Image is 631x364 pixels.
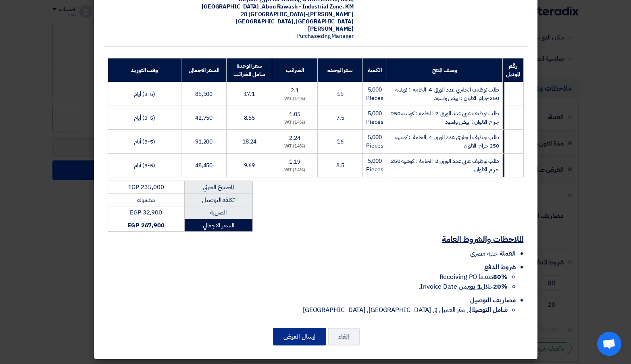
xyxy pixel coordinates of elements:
span: [PERSON_NAME] [308,25,354,33]
th: وقت التوريد [108,58,181,82]
span: 1.05 [289,110,300,119]
span: 91,200 [195,137,212,146]
span: مصاريف التوصيل [470,295,516,305]
span: العملة [500,249,515,258]
span: طلب توظيف انجليزي عدد الورق 4 الخامة : كوشيه 250 جرام الالوان : ابيض واسود [395,85,499,102]
span: 5,000 Pieces [366,133,383,150]
th: سعر الوحدة [318,58,363,82]
div: (14%) VAT [275,119,314,126]
span: 5,000 Pieces [366,85,383,102]
strong: EGP 267,900 [127,221,165,230]
span: طلب توظيف عربي عدد الورق 2 الخامة : كوشيه 250 جرام الالوان [391,157,499,174]
span: 2.24 [289,134,300,142]
span: 8.5 [336,161,344,170]
button: إلغاء [328,328,360,345]
th: رقم الموديل [503,58,523,82]
th: الكمية [363,58,387,82]
td: EGP 235,000 [108,181,184,194]
div: (14%) VAT [275,143,314,150]
span: جنيه مصري [470,249,498,258]
th: سعر الوحدة شامل الضرائب [227,58,272,82]
td: الضريبة [184,206,252,219]
span: 5,000 Pieces [366,157,383,174]
strong: شامل التوصيل [473,305,508,315]
span: (3-5) أيام [134,90,155,98]
span: مقدما Receiving PO [439,272,508,282]
span: EGP 32,900 [130,208,162,217]
span: طلب توظيف انجليزي عدد الورق 4 الخامة : كوشيه 250 جرام الالوان [395,133,499,150]
span: 5,000 Pieces [366,109,383,126]
th: الضرائب [272,58,318,82]
u: 1 يوم [467,282,481,291]
span: خلال من Invoice Date. [419,282,507,291]
span: (3-5) أيام [134,114,155,122]
button: إرسال العرض [273,328,326,345]
span: 7.5 [336,114,344,122]
u: الملاحظات والشروط العامة [442,233,524,245]
span: طلب توظيف عربي عدد الورق 2 الخامة : كوشيه 250 جرام الالوان : ابيض واسود [391,109,499,126]
strong: 80% [493,272,508,282]
span: 17.1 [244,90,255,98]
span: 85,500 [195,90,212,98]
span: 48,450 [195,161,212,170]
span: 42,750 [195,114,212,122]
span: (3-5) أيام [134,137,155,146]
strong: 20% [493,282,508,291]
span: 9.69 [244,161,255,170]
div: (14%) VAT [275,96,314,102]
span: 16 [337,137,344,146]
span: (3-5) أيام [134,161,155,170]
a: Open chat [597,332,621,356]
td: المجموع الجزئي [184,181,252,194]
td: السعر الاجمالي [184,219,252,232]
span: مشموله [137,196,155,204]
span: 8.55 [244,114,255,122]
li: الى مقر العميل في [GEOGRAPHIC_DATA], [GEOGRAPHIC_DATA] [108,305,508,315]
span: Purchasesing Manager [296,32,354,40]
th: وصف المنتج [387,58,503,82]
td: تكلفه التوصيل [184,193,252,206]
span: 15 [337,90,344,98]
div: (14%) VAT [275,167,314,174]
span: 18.24 [242,137,257,146]
span: شروط الدفع [484,262,515,272]
th: السعر الاجمالي [181,58,227,82]
span: 1.19 [289,158,300,166]
span: 2.1 [291,86,299,95]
